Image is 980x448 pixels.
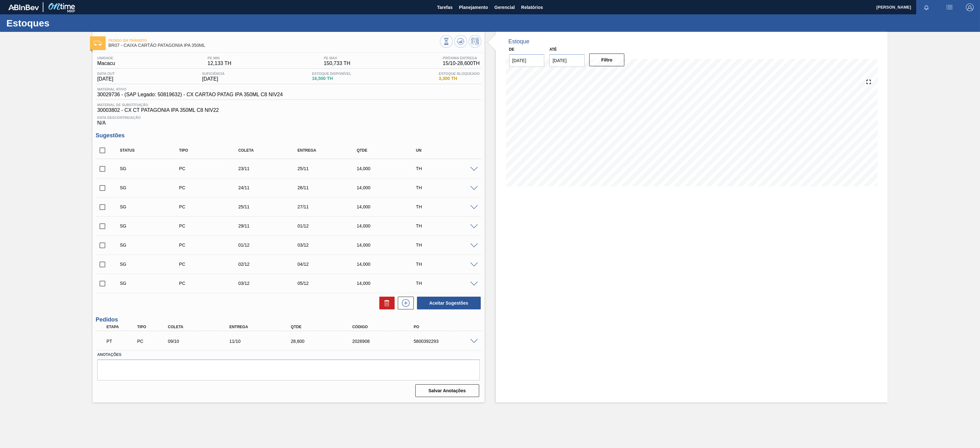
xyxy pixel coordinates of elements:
[94,41,102,46] img: Ícone
[166,325,237,329] div: Coleta
[237,185,305,190] div: 24/11/2025
[177,148,246,153] div: Tipo
[97,103,480,107] span: Material de Substituição
[439,76,479,81] span: 3,300 TH
[296,166,364,171] div: 25/11/2025
[355,185,423,190] div: 14,000
[177,262,246,267] div: Pedido de Compra
[118,166,187,171] div: Sugestão Criada
[412,339,483,344] div: 5800392293
[946,4,953,11] img: userActions
[237,242,305,248] div: 01/12/2025
[549,47,557,52] label: Até
[296,185,364,190] div: 26/11/2025
[459,4,488,11] span: Planejamento
[296,242,364,248] div: 03/12/2025
[97,116,480,119] span: Data Descontinuação
[237,262,305,267] div: 02/12/2025
[202,76,225,82] span: [DATE]
[97,61,115,66] span: Macacu
[105,325,139,329] div: Etapa
[414,242,483,248] div: TH
[228,339,299,344] div: 11/10/2025
[96,316,481,323] h3: Pedidos
[97,87,283,91] span: Material ativo
[355,166,423,171] div: 14,000
[118,281,187,286] div: Sugestão Criada
[916,3,937,12] button: Notificações
[177,242,246,248] div: Pedido de Compra
[509,47,515,52] label: De
[118,223,187,228] div: Sugestão Criada
[237,166,305,171] div: 23/11/2025
[414,204,483,209] div: TH
[237,148,305,153] div: Coleta
[177,223,246,228] div: Pedido de Compra
[414,262,483,267] div: TH
[355,148,423,153] div: Qtde
[118,148,187,153] div: Status
[414,281,483,286] div: TH
[414,296,481,310] div: Aceitar Sugestões
[296,204,364,209] div: 27/11/2025
[296,262,364,267] div: 04/12/2025
[440,35,453,48] button: Visão Geral dos Estoques
[376,297,395,309] div: Excluir Sugestões
[202,72,225,76] span: Suficiência
[443,56,480,60] span: Próxima Entrega
[521,4,543,11] span: Relatórios
[414,148,483,153] div: UN
[324,56,350,60] span: PE MAX
[296,148,364,153] div: Entrega
[118,204,187,209] div: Sugestão Criada
[454,35,467,48] button: Atualizar Gráfico
[177,281,246,286] div: Pedido de Compra
[108,39,440,42] span: Pedido em Trânsito
[355,262,423,267] div: 14,000
[136,339,169,344] div: Pedido de Compra
[177,166,246,171] div: Pedido de Compra
[494,4,515,11] span: Gerencial
[414,185,483,190] div: TH
[439,72,479,76] span: Estoque Bloqueado
[208,56,231,60] span: PE MIN
[312,72,351,76] span: Estoque Disponível
[237,281,305,286] div: 03/12/2025
[237,204,305,209] div: 25/11/2025
[237,223,305,228] div: 29/11/2025
[509,38,530,45] div: Estoque
[166,339,237,344] div: 09/10/2025
[96,132,481,139] h3: Sugestões
[6,19,120,27] h1: Estoques
[97,92,283,98] span: 30029736 - (SAP Legado: 50819632) - CX CARTAO PATAG IPA 350ML C8 NIV24
[228,325,299,329] div: Entrega
[177,185,246,190] div: Pedido de Compra
[437,4,453,11] span: Tarefas
[589,54,625,66] button: Filtro
[355,223,423,228] div: 14,000
[118,242,187,248] div: Sugestão Criada
[97,107,480,113] span: 30003802 - CX CT PATAGONIA IPA 350ML C8 NIV22
[289,339,360,344] div: 28,600
[97,76,115,82] span: [DATE]
[966,4,974,11] img: Logout
[118,185,187,190] div: Sugestão Criada
[118,262,187,267] div: Sugestão Criada
[351,325,421,329] div: Código
[108,43,440,48] span: BR07 - CAIXA CARTÃO PATAGONIA IPA 350ML
[355,204,423,209] div: 14,000
[414,223,483,228] div: TH
[8,4,39,10] img: TNhmsLtSVTkK8tSr43FrP2fwEKptu5GPRR3wAAAABJRU5ErkJggg==
[296,223,364,228] div: 01/12/2025
[415,384,479,397] button: Salvar Anotações
[97,72,115,76] span: Data out
[97,56,115,60] span: Unidade
[412,325,483,329] div: PO
[136,325,169,329] div: Tipo
[312,76,351,81] span: 16,500 TH
[355,281,423,286] div: 14,000
[96,113,481,126] div: N/A
[208,61,231,66] span: 12,133 TH
[509,54,545,67] input: dd/mm/yyyy
[395,297,414,309] div: Nova sugestão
